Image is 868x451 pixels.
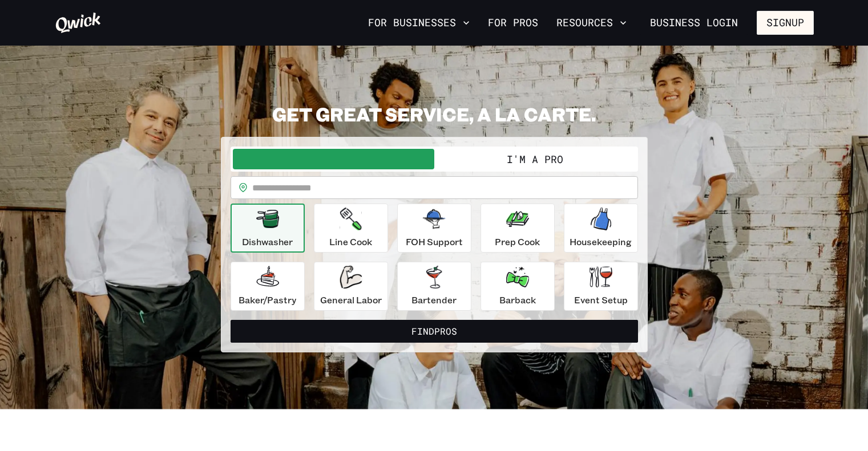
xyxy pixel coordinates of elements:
[499,293,536,307] p: Barback
[397,204,471,253] button: FOH Support
[483,13,543,32] a: For Pros
[239,293,296,307] p: Baker/Pastry
[564,262,638,311] button: Event Setup
[242,235,293,249] p: Dishwasher
[411,293,457,307] p: Bartender
[574,293,628,307] p: Event Setup
[314,262,388,311] button: General Labor
[314,204,388,253] button: Line Cook
[481,262,555,311] button: Barback
[481,204,555,253] button: Prep Cook
[320,293,382,307] p: General Labor
[231,204,305,253] button: Dishwasher
[570,235,632,249] p: Housekeeping
[640,11,748,35] a: Business Login
[397,262,471,311] button: Bartender
[434,149,636,169] button: I'm a Pro
[231,262,305,311] button: Baker/Pastry
[406,235,463,249] p: FOH Support
[329,235,372,249] p: Line Cook
[231,320,638,343] button: FindPros
[495,235,540,249] p: Prep Cook
[233,149,434,169] button: I'm a Business
[221,103,648,125] h2: GET GREAT SERVICE, A LA CARTE.
[757,11,814,35] button: Signup
[552,13,631,32] button: Resources
[564,204,638,253] button: Housekeeping
[364,13,474,32] button: For Businesses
